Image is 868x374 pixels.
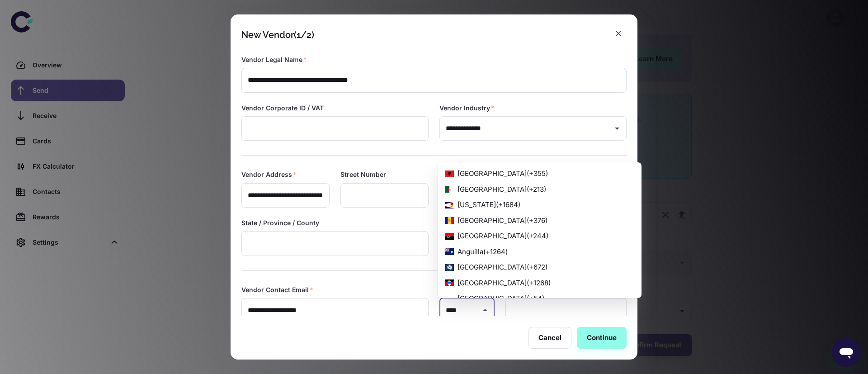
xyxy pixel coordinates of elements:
div: New Vendor (1/2) [241,29,314,40]
label: Street Number [340,170,386,179]
li: [GEOGRAPHIC_DATA] ( +355 ) [438,166,642,182]
label: Vendor Legal Name [241,55,307,64]
li: [GEOGRAPHIC_DATA] ( +376 ) [438,213,642,229]
label: Vendor Contact Email [241,285,313,294]
li: [GEOGRAPHIC_DATA] ( +54 ) [438,291,642,307]
label: Vendor Address [241,170,297,179]
li: Anguilla ( +1264 ) [438,244,642,260]
button: Open [611,122,623,135]
button: Close [479,304,491,317]
li: [GEOGRAPHIC_DATA] ( +1268 ) [438,275,642,291]
li: [GEOGRAPHIC_DATA] ( +213 ) [438,182,642,198]
iframe: Button to launch messaging window [832,338,861,367]
li: [GEOGRAPHIC_DATA] ( +672 ) [438,260,642,275]
li: [US_STATE] ( +1684 ) [438,197,642,213]
label: Vendor Corporate ID / VAT [241,104,324,113]
li: [GEOGRAPHIC_DATA] ( +244 ) [438,228,642,244]
label: Vendor Industry [439,104,495,113]
label: State / Province / County [241,218,319,227]
button: Cancel [528,327,571,349]
button: Continue [577,327,627,349]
